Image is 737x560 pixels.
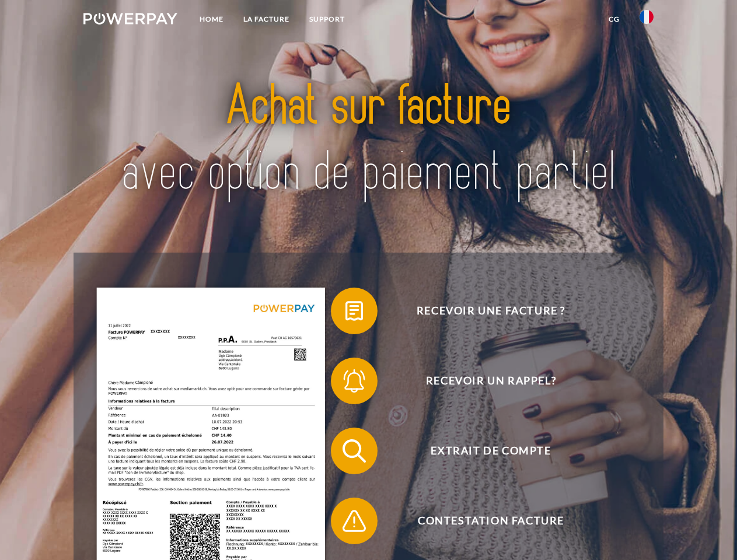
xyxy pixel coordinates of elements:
[348,358,634,404] span: Recevoir un rappel?
[111,56,626,223] img: title-powerpay_fr.svg
[340,296,369,325] img: qb_bill.svg
[348,498,634,544] span: Contestation Facture
[233,9,299,30] a: LA FACTURE
[340,436,369,466] img: qb_search.svg
[331,358,634,404] button: Recevoir un rappel?
[340,366,369,395] img: qb_bell.svg
[331,498,634,544] button: Contestation Facture
[348,428,634,474] span: Extrait de compte
[340,506,369,535] img: qb_warning.svg
[640,10,654,24] img: fr
[83,13,177,24] img: logo-powerpay-white.svg
[299,9,355,30] a: Support
[190,9,233,30] a: Home
[599,9,630,30] a: CG
[331,288,634,334] button: Recevoir une facture ?
[331,428,634,474] button: Extrait de compte
[348,288,634,334] span: Recevoir une facture ?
